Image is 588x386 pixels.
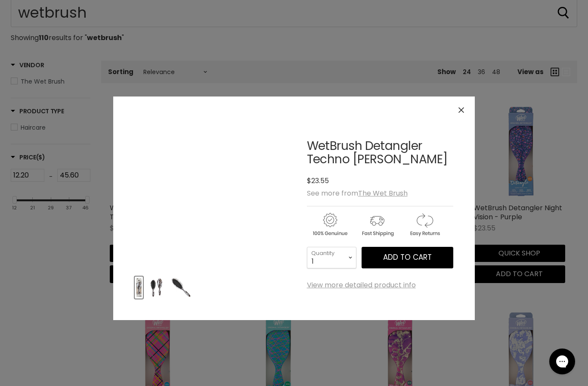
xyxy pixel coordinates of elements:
[354,212,400,238] img: shipping.gif
[307,137,448,168] a: WetBrush Detangler Techno [PERSON_NAME]
[171,277,191,298] img: WetBrush Detangler Techno Stone - Brown
[307,247,356,268] select: Quantity
[383,252,432,262] span: Add to cart
[135,118,285,268] div: WetBrush Detangler Techno Stone - Brown image. Click or Scroll to Zoom.
[146,277,167,298] img: WetBrush Detangler Techno Stone - Brown
[136,277,142,298] img: WetBrush Detangler Techno Stone - Brown
[402,212,447,238] img: returns.gif
[545,346,579,377] iframe: Gorgias live chat messenger
[307,176,329,186] span: $23.55
[307,188,408,198] span: See more from
[358,188,408,198] a: The Wet Brush
[362,247,453,268] button: Add to cart
[133,274,286,299] div: Product thumbnails
[307,281,416,289] a: View more detailed product info
[135,277,143,299] button: WetBrush Detangler Techno Stone - Brown
[307,212,353,238] img: genuine.gif
[452,101,470,119] button: Close
[170,277,192,299] button: WetBrush Detangler Techno Stone - Brown
[145,277,167,299] button: WetBrush Detangler Techno Stone - Brown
